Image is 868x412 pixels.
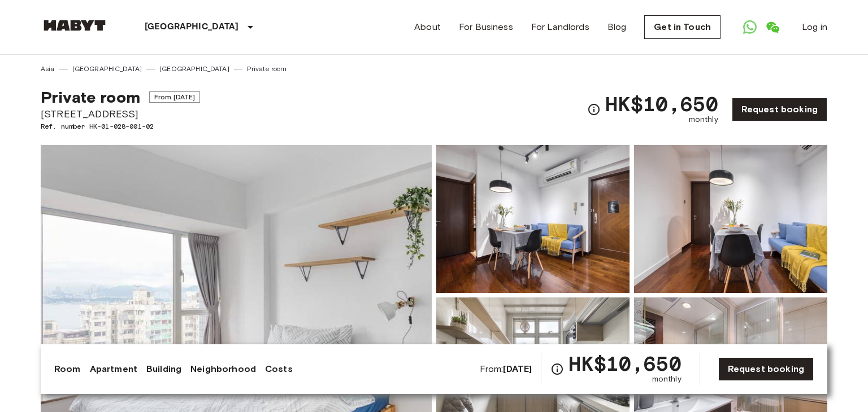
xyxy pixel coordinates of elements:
a: Asia [41,64,55,74]
a: Room [54,362,81,376]
img: Picture of unit HK-01-028-001-02 [634,145,827,293]
img: Habyt [41,20,108,31]
span: monthly [652,374,682,385]
a: [GEOGRAPHIC_DATA] [72,64,142,74]
svg: Check cost overview for full price breakdown. Please note that discounts apply to new joiners onl... [550,362,564,376]
span: HK$10,650 [605,94,718,114]
span: HK$10,650 [568,353,681,374]
span: From: [480,363,532,375]
b: [DATE] [503,363,532,374]
a: Apartment [90,362,137,376]
img: Picture of unit HK-01-028-001-02 [436,145,630,293]
a: Private room [247,64,287,74]
a: Blog [607,20,627,34]
a: Building [146,362,181,376]
a: Get in Touch [644,15,721,39]
svg: Check cost overview for full price breakdown. Please note that discounts apply to new joiners onl... [587,103,601,116]
span: From [DATE] [149,91,201,103]
a: Log in [802,20,827,34]
a: Open WhatsApp [739,16,761,38]
a: Neighborhood [190,362,256,376]
a: Request booking [718,357,814,381]
a: For Business [459,20,513,34]
p: [GEOGRAPHIC_DATA] [145,20,239,34]
a: For Landlords [531,20,589,34]
span: [STREET_ADDRESS] [41,107,200,121]
span: Ref. number HK-01-028-001-02 [41,121,200,132]
a: Open WeChat [761,16,784,38]
a: Costs [265,362,293,376]
span: monthly [689,114,718,125]
a: About [414,20,441,34]
a: [GEOGRAPHIC_DATA] [159,64,229,74]
span: Private room [41,87,140,107]
a: Request booking [732,98,827,121]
